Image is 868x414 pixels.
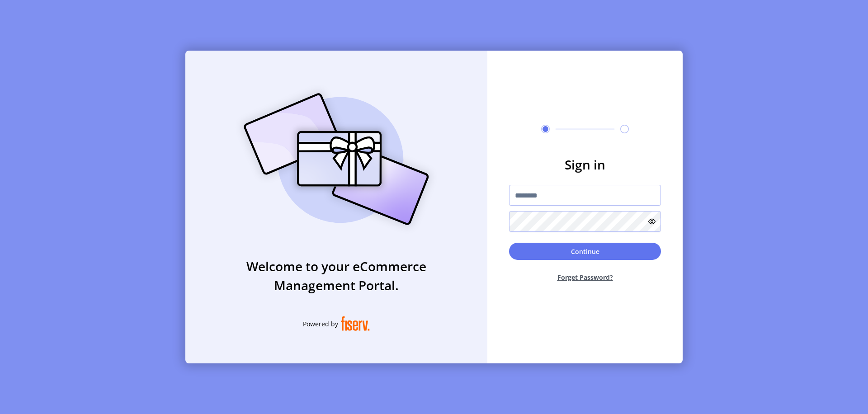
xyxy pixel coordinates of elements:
[303,319,338,329] span: Powered by
[509,155,661,174] h3: Sign in
[509,243,661,260] button: Continue
[509,265,661,289] button: Forget Password?
[185,257,487,295] h3: Welcome to your eCommerce Management Portal.
[230,83,443,235] img: card_Illustration.svg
